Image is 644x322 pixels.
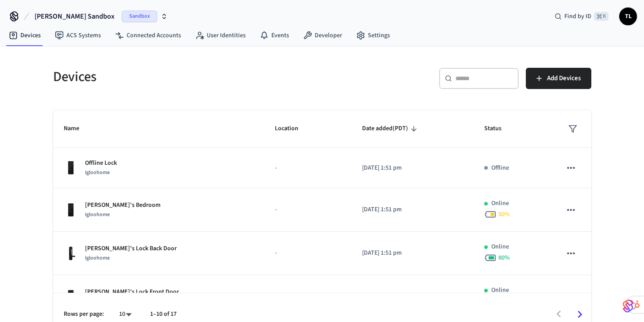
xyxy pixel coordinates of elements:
[275,248,341,258] p: -
[64,290,78,304] img: igloohome_deadbolt_2s
[498,253,510,262] span: 80 %
[491,163,509,173] p: Offline
[623,299,633,313] img: SeamLogoGradient.69752ec5.svg
[362,292,463,301] p: [DATE] 1:51 pm
[620,8,636,24] span: TL
[362,205,463,214] p: [DATE] 1:51 pm
[85,159,117,168] p: Offline Lock
[108,27,188,43] a: Connected Accounts
[188,27,253,43] a: User Identities
[362,122,420,136] span: Date added(PDT)
[491,286,509,295] p: Online
[564,12,591,21] span: Find by ID
[491,199,509,208] p: Online
[548,8,616,24] div: Find by ID⌘ K
[275,163,341,173] p: -
[484,122,513,136] span: Status
[275,122,310,136] span: Location
[275,205,341,214] p: -
[491,242,509,252] p: Online
[253,27,296,43] a: Events
[53,68,317,86] h5: Devices
[85,201,161,210] p: [PERSON_NAME]'s Bedroom
[64,310,104,319] p: Rows per page:
[2,27,48,43] a: Devices
[85,169,110,176] span: Igloohome
[64,161,78,175] img: igloohome_deadbolt_2s
[296,27,349,43] a: Developer
[48,27,108,43] a: ACS Systems
[85,211,110,218] span: Igloohome
[115,308,136,321] div: 10
[35,11,115,22] span: [PERSON_NAME] Sandbox
[619,8,637,25] button: TL
[85,254,110,262] span: Igloohome
[362,163,463,173] p: [DATE] 1:51 pm
[594,12,609,21] span: ⌘ K
[362,248,463,258] p: [DATE] 1:51 pm
[64,246,78,260] img: igloohome_mortise_2
[64,203,78,217] img: igloohome_deadbolt_2e
[547,73,581,84] span: Add Devices
[275,292,341,301] p: -
[85,287,179,297] p: [PERSON_NAME]'s Lock Front Door
[64,122,91,136] span: Name
[526,68,591,89] button: Add Devices
[85,244,177,253] p: [PERSON_NAME]'s Lock Back Door
[498,210,510,219] span: 50 %
[122,11,157,22] span: Sandbox
[150,310,177,319] p: 1–10 of 17
[349,27,397,43] a: Settings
